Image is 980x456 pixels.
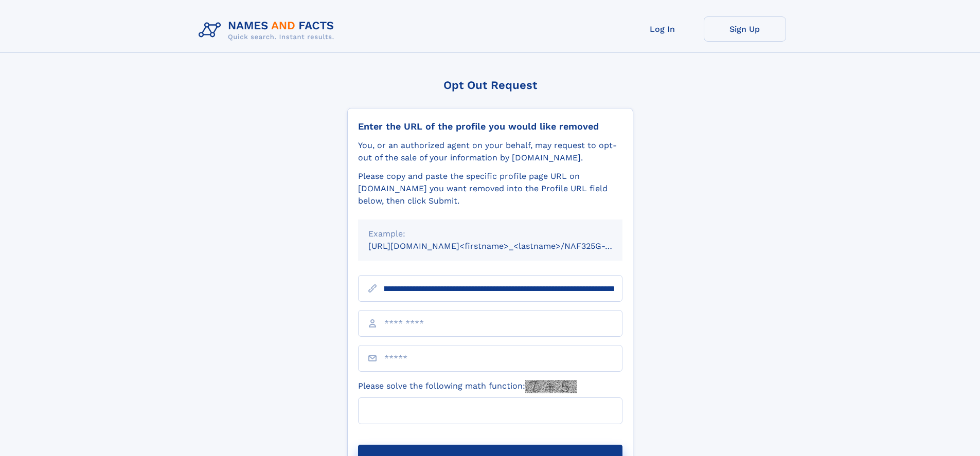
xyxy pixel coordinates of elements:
[368,228,612,240] div: Example:
[358,380,577,393] label: Please solve the following math function:
[368,241,642,251] small: [URL][DOMAIN_NAME]<firstname>_<lastname>/NAF325G-xxxxxxxx
[704,16,786,42] a: Sign Up
[358,170,622,207] div: Please copy and paste the specific profile page URL on [DOMAIN_NAME] you want removed into the Pr...
[358,121,622,132] div: Enter the URL of the profile you would like removed
[194,16,343,44] img: Logo Names and Facts
[358,139,622,164] div: You, or an authorized agent on your behalf, may request to opt-out of the sale of your informatio...
[621,16,704,42] a: Log In
[347,79,633,92] div: Opt Out Request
